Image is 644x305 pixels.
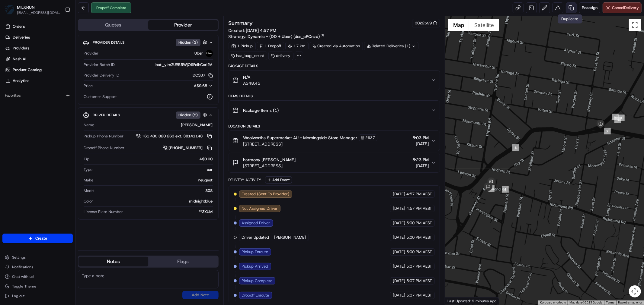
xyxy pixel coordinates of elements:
[84,73,119,78] span: Provider Delivery ID
[12,284,36,289] span: Toggle Theme
[412,157,429,163] span: 5:23 PM
[93,113,120,118] span: Driver Details
[246,28,277,33] span: [DATE] 4:57 PM
[469,19,499,31] button: Show satellite imagery
[406,264,432,269] span: 5:07 PM AEST
[12,294,24,298] span: Log out
[243,163,296,169] span: [STREET_ADDRESS]
[2,65,75,75] a: Product Catalog
[243,80,261,86] span: A$48.45
[502,186,509,193] div: 1
[17,4,35,10] span: MILKRUN
[194,83,207,88] span: A$9.68
[558,14,582,24] div: Duplicate
[2,91,73,100] div: Favorites
[2,43,75,53] a: Providers
[84,83,93,89] span: Price
[97,188,213,193] div: 308
[243,157,296,163] span: harmony [PERSON_NAME]
[248,33,320,39] span: Dynamic - (DD + Uber) (dss_cPCnzd)
[2,263,73,271] button: Notifications
[415,20,437,26] button: 3022599
[629,19,641,31] button: Toggle fullscreen view
[13,24,25,29] span: Orders
[285,42,309,50] div: 1.7 km
[569,301,602,304] span: Map data ©2025 Google
[178,112,198,118] span: Hidden ( 5 )
[83,37,213,47] button: Provider DetailsHidden (3)
[148,257,218,266] button: Flags
[242,206,278,211] span: Not Assigned Driver
[13,78,29,83] span: Analytics
[229,71,440,90] button: N/AA$48.45
[84,122,94,128] span: Name
[612,114,619,120] div: 5
[412,141,429,147] span: [DATE]
[447,297,466,305] a: Open this area in Google Maps (opens a new window)
[406,249,432,255] span: 5:00 PM AEST
[2,22,75,31] a: Orders
[78,20,148,30] button: Quotes
[618,301,642,304] a: Report a map error
[229,101,440,120] button: Package Items (1)
[84,94,117,99] span: Customer Support
[243,74,261,80] span: N/A
[2,253,73,262] button: Settings
[84,62,115,68] span: Provider Batch ID
[2,272,73,281] button: Chat with us!
[2,282,73,291] button: Toggle Theme
[629,285,641,297] button: Map camera controls
[243,141,377,147] span: [STREET_ADDRESS]
[274,235,306,240] span: [PERSON_NAME]
[97,122,213,128] div: [PERSON_NAME]
[406,278,432,284] span: 5:07 PM AEST
[229,42,256,50] div: 1 Pickup
[2,234,73,243] button: Create
[83,110,213,120] button: Driver DetailsHidden (5)
[229,64,440,68] div: Package Details
[412,135,429,141] span: 5:03 PM
[582,5,598,11] span: Reassign
[92,156,213,162] div: A$0.00
[243,107,279,113] span: Package Items ( 1 )
[156,62,213,68] span: bat_ylmZURB5WjO9FeihCxri2A
[5,5,14,14] img: MILKRUN
[406,206,432,211] span: 4:57 PM AEST
[229,94,440,99] div: Items Details
[393,220,405,226] span: [DATE]
[13,67,42,73] span: Product Catalog
[12,265,33,269] span: Notifications
[84,156,89,162] span: Tip
[13,35,30,40] span: Deliveries
[243,135,357,141] span: Woolworths Supermarket AU - Morningside Store Manager
[193,73,213,78] button: DC3B7
[95,167,213,172] div: car
[229,27,277,33] span: Created:
[229,131,440,151] button: Woolworths Supermarket AU - Morningside Store Manager2637[STREET_ADDRESS]5:03 PM[DATE]
[393,191,405,197] span: [DATE]
[412,163,429,169] span: [DATE]
[93,40,124,45] span: Provider Details
[393,235,405,240] span: [DATE]
[242,191,290,197] span: Created (Sent To Provider)
[406,191,432,197] span: 4:57 PM AEST
[95,199,213,204] div: midnightblue
[169,145,203,151] span: [PHONE_NUMBER]
[242,235,269,240] span: Driver Updated
[2,54,75,64] a: Nash AI
[2,2,62,17] button: MILKRUNMILKRUN[EMAIL_ADDRESS][DOMAIN_NAME]
[229,33,325,39] div: Strategy:
[393,293,405,298] span: [DATE]
[136,133,213,140] button: +61 480 020 263 ext. 38141148
[195,51,203,56] span: Uber
[35,236,47,241] span: Create
[310,42,363,50] a: Created via Automation
[13,46,29,51] span: Providers
[603,2,642,13] button: CancelDelivery
[176,111,209,119] button: Hidden (5)
[12,274,34,279] span: Chat with us!
[612,5,639,11] span: Cancel Delivery
[148,20,218,30] button: Provider
[242,293,269,298] span: Dropoff Enroute
[84,134,123,139] span: Pickup Phone Number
